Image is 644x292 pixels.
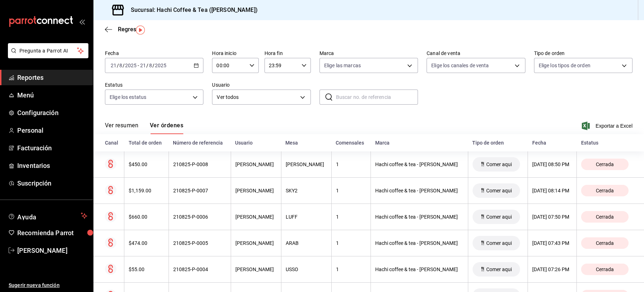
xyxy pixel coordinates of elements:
span: Cerrada [593,266,617,272]
div: [DATE] 08:14 PM [532,188,572,193]
div: 210825-P-0007 [173,188,226,193]
div: Tipo de orden [472,140,524,146]
div: Canal [105,140,120,146]
button: open_drawer_menu [79,19,85,24]
span: [PERSON_NAME] [17,246,87,255]
img: Tooltip marker [136,26,145,35]
span: Comer aqui [483,214,515,220]
button: Exportar a Excel [583,122,632,130]
span: Inventarios [17,161,87,170]
div: 210825-P-0006 [173,214,226,220]
a: Pregunta a Parrot AI [5,52,88,60]
div: navigation tabs [105,122,183,134]
input: ---- [155,63,167,68]
div: 210825-P-0005 [173,240,226,246]
div: Hachi coffee & tea - [PERSON_NAME] [375,240,464,246]
label: Hora inicio [212,51,258,56]
div: [PERSON_NAME] [235,240,277,246]
label: Canal de venta [427,51,525,56]
span: / [117,63,119,68]
div: $474.00 [129,240,164,246]
button: Regresar [105,26,142,33]
div: 1 [336,240,366,246]
button: Pregunta a Parrot AI [8,43,88,58]
span: Comer aqui [483,188,515,193]
label: Estatus [105,82,203,87]
span: Cerrada [593,161,617,167]
h3: Sucursal: Hachi Coffee & Tea ([PERSON_NAME]) [125,6,258,14]
label: Hora fin [264,51,311,56]
div: [PERSON_NAME] [235,214,277,220]
div: [DATE] 07:43 PM [532,240,572,246]
div: [DATE] 08:50 PM [532,161,572,167]
span: Elige los estatus [110,93,146,101]
span: Elige los tipos de orden [539,62,590,69]
div: Mesa [285,140,327,146]
span: Ver todos [217,93,297,101]
div: [PERSON_NAME] [235,161,277,167]
span: - [138,63,139,68]
span: Cerrada [593,214,617,220]
span: Suscripción [17,178,87,188]
span: Cerrada [593,188,617,193]
input: -- [119,63,123,68]
div: Número de referencia [173,140,226,146]
div: 1 [336,161,366,167]
input: ---- [125,63,137,68]
span: Reportes [17,73,87,82]
div: [DATE] 07:50 PM [532,214,572,220]
div: [DATE] 07:26 PM [532,266,572,272]
div: Estatus [581,140,632,146]
button: Ver resumen [105,122,138,134]
label: Marca [319,51,418,56]
input: Buscar no. de referencia [336,90,418,104]
span: Facturación [17,143,87,153]
div: 1 [336,214,366,220]
div: Hachi coffee & tea - [PERSON_NAME] [375,161,464,167]
span: Regresar [118,26,142,33]
div: [PERSON_NAME] [235,266,277,272]
label: Tipo de orden [534,51,632,56]
div: $660.00 [129,214,164,220]
div: 210825-P-0008 [173,161,226,167]
div: LUFF [286,214,327,220]
div: $450.00 [129,161,164,167]
div: ARAB [286,240,327,246]
span: Menú [17,90,87,100]
label: Usuario [212,82,310,87]
div: Usuario [235,140,277,146]
div: Hachi coffee & tea - [PERSON_NAME] [375,266,464,272]
span: / [146,63,148,68]
span: Personal [17,126,87,135]
div: 1 [336,266,366,272]
input: -- [110,63,117,68]
span: Sugerir nueva función [9,282,87,289]
span: Comer aqui [483,161,515,167]
span: Cerrada [593,240,617,246]
span: Pregunta a Parrot AI [19,47,77,55]
div: SKY2 [286,188,327,193]
span: Ayuda [17,211,78,220]
div: Marca [375,140,464,146]
div: USSO [286,266,327,272]
div: 1 [336,188,366,193]
div: Hachi coffee & tea - [PERSON_NAME] [375,188,464,193]
span: / [123,63,125,68]
div: Fecha [532,140,572,146]
div: $55.00 [129,266,164,272]
span: Elige los canales de venta [431,62,489,69]
button: Ver órdenes [150,122,183,134]
label: Fecha [105,51,203,56]
div: 210825-P-0004 [173,266,226,272]
span: Recomienda Parrot [17,228,87,238]
span: Configuración [17,108,87,118]
span: Elige las marcas [324,62,361,69]
div: Hachi coffee & tea - [PERSON_NAME] [375,214,464,220]
span: / [152,63,155,68]
span: Comer aqui [483,240,515,246]
input: -- [140,63,146,68]
div: Total de orden [129,140,164,146]
input: -- [149,63,152,68]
